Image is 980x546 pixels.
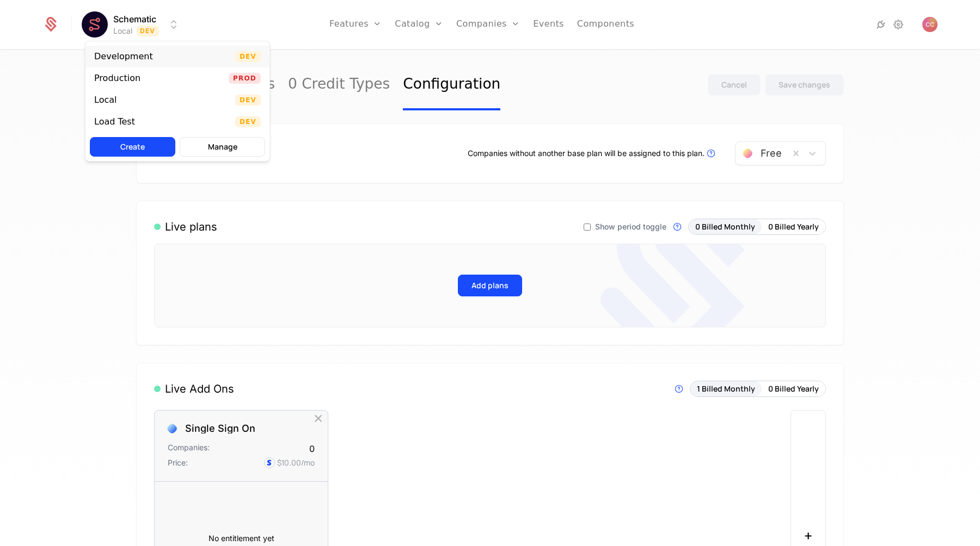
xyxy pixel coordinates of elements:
[94,52,153,61] div: Development
[94,117,135,126] div: Load Test
[94,74,140,83] div: Production
[235,116,261,127] span: Dev
[235,95,261,106] span: Dev
[90,137,175,157] button: Create
[94,96,117,104] div: Local
[229,73,261,84] span: Prod
[180,137,265,157] button: Manage
[85,41,270,162] div: Select environment
[235,51,261,62] span: Dev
